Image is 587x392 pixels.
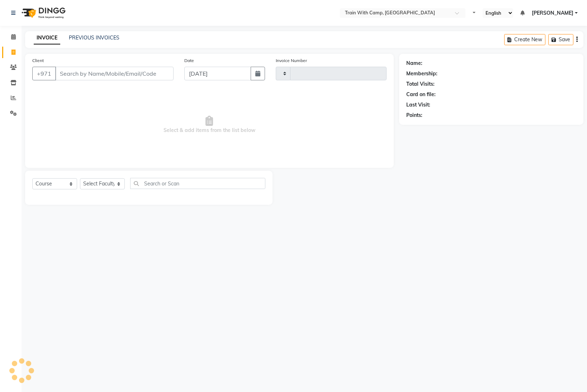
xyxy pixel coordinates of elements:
[504,34,545,45] button: Create New
[34,32,60,44] a: INVOICE
[406,80,435,88] div: Total Visits:
[406,70,437,77] div: Membership:
[32,57,44,64] label: Client
[406,101,430,109] div: Last Visit:
[69,34,119,41] a: PREVIOUS INVOICES
[276,57,307,64] label: Invoice Number
[406,91,436,98] div: Card on file:
[32,67,56,80] button: +971
[406,112,422,119] div: Points:
[532,9,573,17] span: [PERSON_NAME]
[18,3,67,23] img: logo
[55,67,174,80] input: Search by Name/Mobile/Email/Code
[184,57,194,64] label: Date
[406,60,422,67] div: Name:
[130,178,265,189] input: Search or Scan
[32,89,387,161] span: Select & add items from the list below
[548,34,573,45] button: Save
